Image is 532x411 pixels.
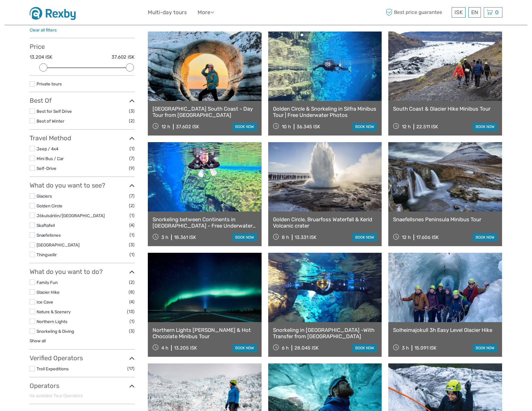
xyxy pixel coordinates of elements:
[37,223,55,228] a: Skaftafell
[30,27,57,32] a: Clear all filters
[30,268,135,275] h3: What do you want to do?
[129,288,135,296] span: (8)
[232,233,257,241] a: book now
[282,345,289,351] span: 6 h
[161,124,170,130] span: 12 h
[393,327,497,333] a: Solheimajokull 3h Easy Level Glacier Hike
[37,203,62,208] a: Golden Circle
[198,8,214,17] a: More
[352,233,377,241] a: book now
[112,54,135,61] label: 37.602 ISK
[9,11,71,16] p: We're away right now. Please check back later!
[30,182,135,189] h3: What do you want to see?
[232,123,257,131] a: book now
[129,279,135,286] span: (2)
[72,10,80,17] button: Open LiveChat chat widget
[273,216,377,229] a: Golden Circle, Bruarfoss Waterfall & Kerid Volcanic crater
[127,365,135,372] span: (17)
[454,9,463,15] span: ISK
[473,233,497,241] a: book now
[30,54,52,61] label: 13.204 ISK
[295,234,316,240] div: 13.331 ISK
[37,329,74,334] a: Snorkeling & Diving
[468,7,481,18] div: EN
[37,252,57,257] a: Thingvellir
[129,298,135,305] span: (4)
[176,124,199,130] div: 37.602 ISK
[153,216,257,229] a: Snorkeling between Continents in [GEOGRAPHIC_DATA] - Free Underwater Photos
[37,280,58,285] a: Family Fun
[352,344,377,352] a: book now
[129,107,135,115] span: (3)
[473,123,497,131] a: book now
[30,5,80,20] img: 1430-dd05a757-d8ed-48de-a814-6052a4ad6914_logo_small.jpg
[37,213,105,218] a: Jökulsárlón/[GEOGRAPHIC_DATA]
[30,354,135,362] h3: Verified Operators
[30,393,83,398] span: No available Tour Operators
[37,319,67,324] a: Northern Lights
[294,345,319,351] div: 28.045 ISK
[384,7,450,18] span: Best price guarantee
[402,234,411,240] span: 12 h
[129,165,135,172] span: (9)
[414,345,437,351] div: 15.091 ISK
[37,242,79,247] a: [GEOGRAPHIC_DATA]
[161,345,168,351] span: 4 h
[37,233,61,238] a: Snæfellsnes
[161,234,168,240] span: 3 h
[352,123,377,131] a: book now
[416,234,439,240] div: 17.606 ISK
[130,212,135,219] span: (1)
[37,81,62,86] a: Private tours
[393,106,497,112] a: South Coast & Glacier Hike Minibus Tour
[153,106,257,119] a: [GEOGRAPHIC_DATA] South Coast - Day Tour from [GEOGRAPHIC_DATA]
[37,309,71,314] a: Nature & Scenery
[129,241,135,248] span: (3)
[174,345,197,351] div: 13.205 ISK
[282,234,289,240] span: 8 h
[402,124,411,130] span: 12 h
[130,251,135,258] span: (1)
[30,43,135,50] h3: Price
[273,106,377,119] a: Golden Circle & Snorkeling in Silfra Minibus Tour | Free Underwater Photos
[30,382,135,390] h3: Operators
[129,202,135,209] span: (2)
[130,318,135,325] span: (1)
[232,344,257,352] a: book now
[297,124,320,130] div: 36.345 ISK
[130,145,135,152] span: (1)
[37,109,72,114] a: Best for Self Drive
[273,327,377,340] a: Snorkeling in [GEOGRAPHIC_DATA] -With Transfer from [GEOGRAPHIC_DATA]
[37,366,69,371] a: Troll Expeditions
[37,299,53,304] a: Ice Cave
[37,156,64,161] a: Mini Bus / Car
[129,222,135,229] span: (4)
[402,345,409,351] span: 3 h
[174,234,196,240] div: 18.361 ISK
[127,308,135,315] span: (13)
[130,231,135,239] span: (1)
[148,8,187,17] a: Multi-day tours
[37,194,52,199] a: Glaciers
[153,327,257,340] a: Northern Lights [PERSON_NAME] & Hot Chocolate Minibus Tour
[129,327,135,335] span: (3)
[37,166,56,171] a: Self-Drive
[30,338,46,343] a: Show all
[37,146,58,151] a: Jeep / 4x4
[416,124,438,130] div: 22.511 ISK
[30,134,135,142] h3: Travel Method
[30,97,135,104] h3: Best Of
[37,119,64,124] a: Best of Winter
[37,290,60,295] a: Glacier Hike
[393,216,497,223] a: Snaefellsnes Peninsula Minibus Tour
[129,155,135,162] span: (7)
[282,124,291,130] span: 10 h
[129,117,135,124] span: (2)
[129,192,135,200] span: (7)
[473,344,497,352] a: book now
[494,9,500,15] span: 0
